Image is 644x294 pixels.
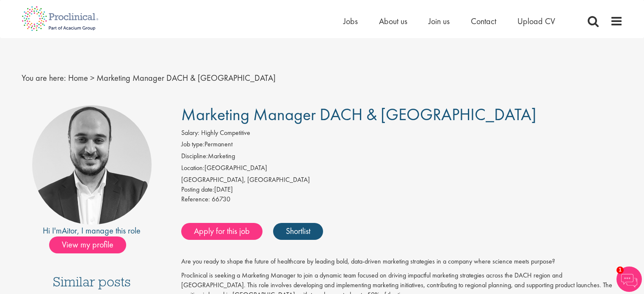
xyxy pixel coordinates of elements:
a: Aitor [62,225,77,236]
p: Are you ready to shape the future of healthcare by leading bold, data-driven marketing strategies... [181,257,623,267]
span: Highly Competitive [201,128,250,137]
span: Marketing Manager DACH & [GEOGRAPHIC_DATA] [97,72,276,83]
li: Permanent [181,140,623,151]
span: 1 [616,267,624,274]
a: View my profile [49,238,135,249]
a: Shortlist [273,223,323,240]
a: Contact [471,16,496,27]
span: Marketing Manager DACH & [GEOGRAPHIC_DATA] [181,104,536,125]
span: View my profile [49,236,126,253]
span: Posting date: [181,185,214,194]
label: Discipline: [181,151,208,161]
a: Join us [428,16,450,27]
label: Job type: [181,140,205,149]
span: > [90,72,94,83]
a: Upload CV [517,16,555,27]
label: Location: [181,163,205,173]
label: Reference: [181,195,210,204]
a: About us [379,16,407,27]
span: 66730 [212,195,230,203]
a: breadcrumb link [68,72,88,83]
li: Marketing [181,151,623,163]
img: Chatbot [616,267,642,292]
span: You are here: [22,72,66,83]
img: imeage of recruiter Aitor Melia [32,105,152,225]
a: Jobs [343,16,358,27]
div: Hi I'm , I manage this role [22,225,163,237]
div: [DATE] [181,185,623,195]
a: Apply for this job [181,223,263,240]
div: [GEOGRAPHIC_DATA], [GEOGRAPHIC_DATA] [181,175,623,185]
li: [GEOGRAPHIC_DATA] [181,163,623,175]
label: Salary: [181,128,199,138]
